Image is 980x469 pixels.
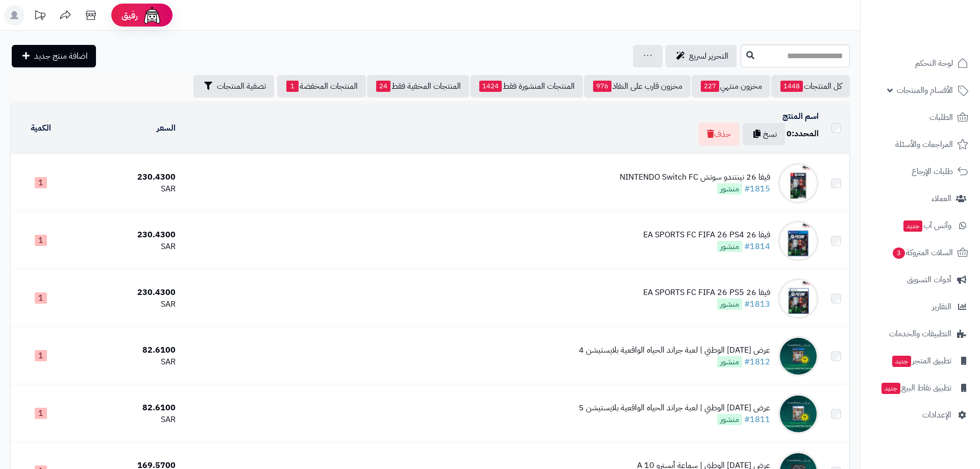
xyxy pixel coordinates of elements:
[717,241,742,252] span: منشور
[717,183,742,194] span: منشور
[717,356,742,367] span: منشور
[778,336,819,377] img: عرض اليوم الوطني | لعبة جراند الحياه الواقعية بلايستيشن 4
[867,267,974,292] a: أدوات التسويق
[932,191,951,206] span: العملاء
[286,81,299,92] span: 1
[698,122,740,146] button: حذف
[892,247,905,259] span: 3
[787,128,819,140] div: المحدد:
[881,383,900,394] span: جديد
[787,128,792,140] span: 0
[643,229,770,241] div: فيفا 26 EA SPORTS FC FIFA 26 PS4
[929,110,953,125] span: الطلبات
[35,235,47,246] span: 1
[867,105,974,130] a: الطلبات
[911,9,970,31] img: logo-2.png
[35,350,47,361] span: 1
[932,300,951,314] span: التقارير
[867,349,974,373] a: تطبيق المتجرجديد
[744,413,770,426] a: #1811
[867,51,974,76] a: لوحة التحكم
[889,327,951,341] span: التطبيقات والخدمات
[880,381,951,395] span: تطبيق نقاط البيع
[692,75,770,97] a: مخزون منتهي227
[75,183,176,195] div: SAR
[867,294,974,319] a: التقارير
[121,9,138,21] span: رفيق
[593,81,611,92] span: 976
[579,402,770,414] div: عرض [DATE] الوطني | لعبة جراند الحياه الواقعية بلايستيشن 5
[907,273,951,287] span: أدوات التسويق
[867,159,974,184] a: طلبات الإرجاع
[912,164,953,179] span: طلبات الإرجاع
[75,356,176,368] div: SAR
[34,50,88,62] span: اضافة منتج جديد
[892,356,911,367] span: جديد
[376,81,390,92] span: 24
[31,122,51,134] a: الكمية
[584,75,691,97] a: مخزون قارب على النفاذ976
[895,137,953,152] span: المراجعات والأسئلة
[771,75,850,97] a: كل المنتجات1448
[75,287,176,299] div: 230.4300
[142,5,162,26] img: ai-face.png
[891,354,951,368] span: تطبيق المتجر
[367,75,469,97] a: المنتجات المخفية فقط24
[75,402,176,414] div: 82.6100
[782,110,819,122] a: اسم المنتج
[867,376,974,400] a: تطبيق نقاط البيعجديد
[897,83,953,97] span: الأقسام والمنتجات
[277,75,366,97] a: المنتجات المخفضة1
[744,183,770,195] a: #1815
[217,80,266,92] span: تصفية المنتجات
[867,132,974,157] a: المراجعات والأسئلة
[689,50,728,62] span: التحرير لسريع
[922,408,951,422] span: الإعدادات
[12,45,96,67] a: اضافة منتج جديد
[915,56,953,70] span: لوحة التحكم
[778,278,819,319] img: فيفا 26 EA SPORTS FC FIFA 26 PS5
[743,123,785,145] button: نسخ
[778,163,819,204] img: فيفا 26 نينتندو سوتش NINTENDO Switch FC
[744,298,770,310] a: #1813
[744,240,770,253] a: #1814
[75,241,176,253] div: SAR
[75,229,176,241] div: 230.4300
[75,171,176,183] div: 230.4300
[470,75,583,97] a: المنتجات المنشورة فقط1424
[780,81,803,92] span: 1448
[867,403,974,427] a: الإعدادات
[867,213,974,238] a: وآتس آبجديد
[479,81,502,92] span: 1424
[717,414,742,425] span: منشور
[867,186,974,211] a: العملاء
[75,344,176,356] div: 82.6100
[867,322,974,346] a: التطبيقات والخدمات
[744,356,770,368] a: #1812
[35,177,47,188] span: 1
[903,220,922,232] span: جديد
[75,299,176,310] div: SAR
[193,75,274,97] button: تصفية المنتجات
[902,218,951,233] span: وآتس آب
[892,245,953,260] span: السلات المتروكة
[701,81,719,92] span: 227
[867,240,974,265] a: السلات المتروكة3
[27,5,53,28] a: تحديثات المنصة
[666,45,737,67] a: التحرير لسريع
[157,122,176,134] a: السعر
[643,287,770,299] div: فيفا 26 EA SPORTS FC FIFA 26 PS5
[778,393,819,434] img: عرض اليوم الوطني | لعبة جراند الحياه الواقعية بلايستيشن 5
[620,171,770,183] div: فيفا 26 نينتندو سوتش NINTENDO Switch FC
[579,344,770,356] div: عرض [DATE] الوطني | لعبة جراند الحياه الواقعية بلايستيشن 4
[778,220,819,261] img: فيفا 26 EA SPORTS FC FIFA 26 PS4
[35,292,47,304] span: 1
[717,299,742,310] span: منشور
[35,408,47,419] span: 1
[75,414,176,426] div: SAR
